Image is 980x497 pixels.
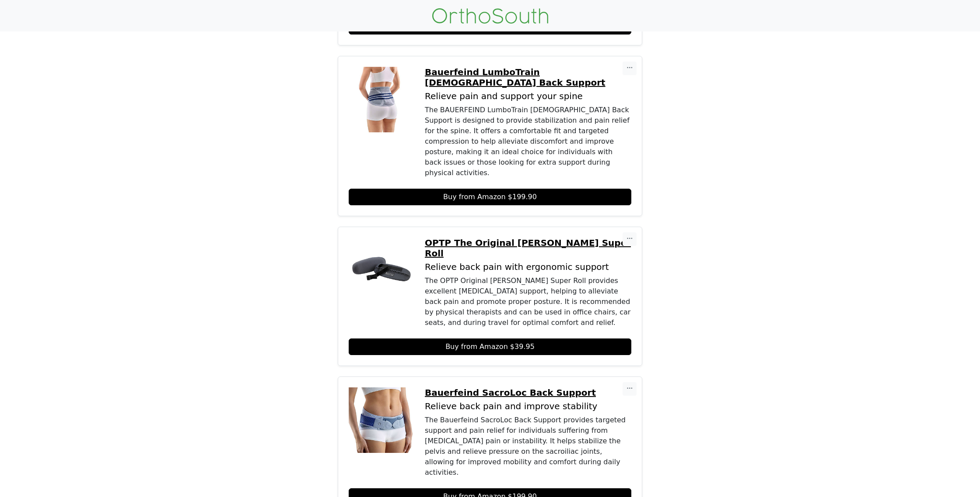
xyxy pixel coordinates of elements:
[349,338,631,355] a: Buy from Amazon $39.95
[349,387,414,453] img: Bauerfeind SacroLoc Back Support
[349,238,414,303] img: OPTP The Original McKenzie Super Roll
[349,189,631,205] a: Buy from Amazon $199.90
[432,8,548,24] img: OrthoSouth
[425,91,631,101] p: Relieve pain and support your spine
[425,105,631,178] div: The BAUERFEIND LumboTrain [DEMOGRAPHIC_DATA] Back Support is designed to provide stabilization an...
[425,401,631,411] p: Relieve back pain and improve stability
[349,67,414,132] img: Bauerfeind LumboTrain Lady Back Support
[425,276,631,328] div: The OPTP Original [PERSON_NAME] Super Roll provides excellent [MEDICAL_DATA] support, helping to ...
[425,238,631,259] a: OPTP The Original [PERSON_NAME] Super Roll
[425,387,631,398] a: Bauerfeind SacroLoc Back Support
[425,262,631,272] p: Relieve back pain with ergonomic support
[425,67,631,88] a: Bauerfeind LumboTrain [DEMOGRAPHIC_DATA] Back Support
[425,415,631,478] div: The Bauerfeind SacroLoc Back Support provides targeted support and pain relief for individuals su...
